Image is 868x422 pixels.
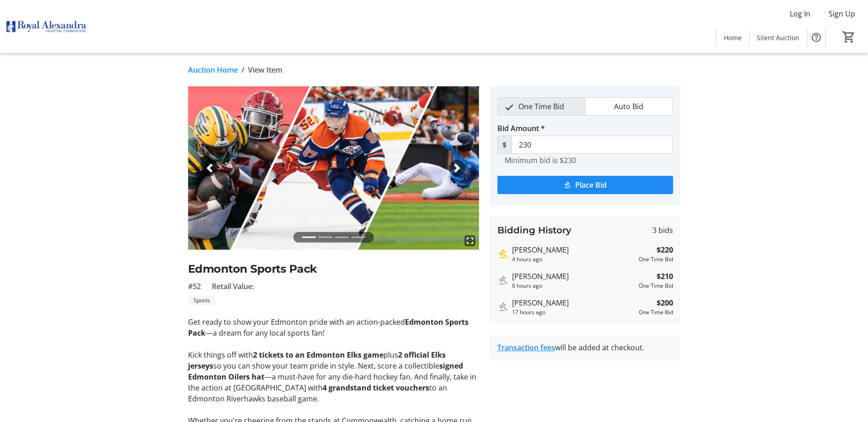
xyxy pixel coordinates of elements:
[512,271,635,282] div: [PERSON_NAME]
[497,342,673,353] div: will be added at checkout.
[253,350,383,360] strong: 2 tickets to an Edmonton Elks game
[188,361,463,382] strong: signed Edmonton Oilers hat
[497,343,555,353] a: Transaction fees
[639,308,673,316] div: One Time Bid
[512,297,635,308] div: [PERSON_NAME]
[821,6,863,21] button: Sign Up
[512,244,635,255] div: [PERSON_NAME]
[717,29,749,46] a: Home
[188,349,479,404] p: Kick things off with plus so you can show your team pride in style. Next, score a collectible —a ...
[497,275,508,286] mat-icon: Outbid
[657,271,673,282] strong: $210
[512,255,635,264] div: 4 hours ago
[513,98,570,115] span: One Time Bid
[575,179,607,190] span: Place Bid
[657,244,673,255] strong: $220
[724,33,742,42] span: Home
[782,6,818,21] button: Log In
[464,235,475,246] mat-icon: fullscreen
[657,297,673,308] strong: $200
[497,248,508,259] mat-icon: Highest bid
[505,156,576,165] tr-hint: Minimum bid is $230
[639,255,673,264] div: One Time Bid
[829,8,855,19] span: Sign Up
[188,281,201,292] span: #52
[497,136,512,154] span: $
[639,282,673,290] div: One Time Bid
[188,350,446,371] strong: 2 official Elks jerseys
[497,223,571,237] h3: Bidding History
[497,301,508,312] mat-icon: Outbid
[807,28,825,47] button: Help
[188,261,479,277] h2: Edmonton Sports Pack
[497,176,673,194] button: Place Bid
[323,383,429,393] strong: 4 grandstand ticket vouchers
[757,33,799,42] span: Silent Auction
[248,64,282,75] span: View Item
[512,308,635,316] div: 17 hours ago
[188,295,216,306] tr-label-badge: Sports
[841,29,857,45] button: Cart
[242,64,244,75] span: /
[497,123,545,134] label: Bid Amount *
[609,98,649,115] span: Auto Bid
[188,317,469,338] strong: Edmonton Sports Pack
[188,316,479,338] p: Get ready to show your Edmonton pride with an action‑packed —a dream for any local sports fan!
[652,225,673,236] span: 3 bids
[212,281,254,292] span: Retail Value:
[188,64,238,75] a: Auction Home
[5,4,87,49] img: Royal Alexandra Hospital Foundation's Logo
[188,86,479,250] img: Image
[790,8,810,19] span: Log In
[512,282,635,290] div: 6 hours ago
[749,29,807,46] a: Silent Auction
